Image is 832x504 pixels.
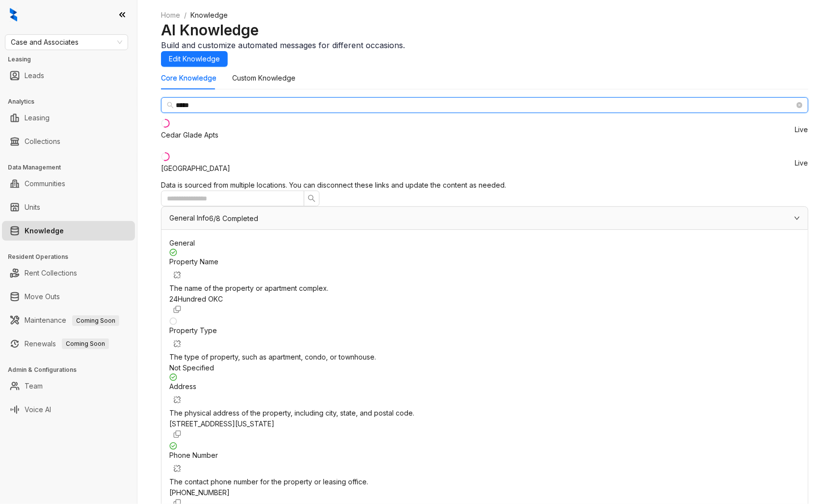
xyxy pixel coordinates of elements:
[2,263,135,283] li: Rent Collections
[169,295,223,303] span: 24Hundred OKC
[159,10,182,21] a: Home
[167,102,174,109] span: search
[8,55,137,64] h3: Leasing
[169,476,800,487] div: The contact phone number for the property or leasing office.
[232,73,295,84] div: Custom Knowledge
[25,108,50,128] a: Leasing
[2,66,135,85] li: Leads
[25,334,109,354] a: RenewalsComing Soon
[25,376,43,396] a: Team
[795,160,808,167] span: Live
[169,283,800,294] div: The name of the property or apartment complex.
[62,338,109,349] span: Coming Soon
[795,126,808,133] span: Live
[169,214,209,222] span: General Info
[2,334,135,354] li: Renewals
[25,221,64,241] a: Knowledge
[161,130,218,140] div: Cedar Glade Apts
[2,221,135,241] li: Knowledge
[161,180,808,191] div: Data is sourced from multiple locations. You can disconnect these links and update the content as...
[797,102,803,108] span: close-circle
[161,39,808,51] div: Build and customize automated messages for different occasions.
[8,163,137,172] h3: Data Management
[2,174,135,194] li: Communities
[161,207,808,229] div: General Info6/8 Completed
[169,408,800,419] div: The physical address of the property, including city, state, and postal code.
[8,252,137,261] h3: Resident Operations
[169,363,800,373] div: Not Specified
[794,215,800,221] span: expanded
[169,488,230,497] span: [PHONE_NUMBER]
[2,400,135,420] li: Voice AI
[161,51,228,67] button: Edit Knowledge
[161,21,808,39] h2: AI Knowledge
[169,239,195,247] span: General
[169,381,800,408] div: Address
[184,10,187,21] li: /
[10,8,17,22] img: logo
[25,400,51,420] a: Voice AI
[25,174,65,194] a: Communities
[169,450,800,476] div: Phone Number
[161,163,230,174] div: [GEOGRAPHIC_DATA]
[2,197,135,217] li: Units
[25,263,77,283] a: Rent Collections
[169,54,220,64] span: Edit Knowledge
[169,352,800,363] div: The type of property, such as apartment, condo, or townhouse.
[308,195,316,202] span: search
[169,256,800,283] div: Property Name
[190,11,228,19] span: Knowledge
[25,66,44,85] a: Leads
[8,97,137,106] h3: Analytics
[161,73,216,84] div: Core Knowledge
[25,287,60,307] a: Move Outs
[25,197,40,217] a: Units
[2,108,135,128] li: Leasing
[8,365,137,374] h3: Admin & Configurations
[72,315,119,326] span: Coming Soon
[169,419,800,429] div: [STREET_ADDRESS][US_STATE]
[25,132,60,151] a: Collections
[2,132,135,151] li: Collections
[209,215,258,222] span: 6/8 Completed
[2,287,135,307] li: Move Outs
[2,376,135,396] li: Team
[2,310,135,330] li: Maintenance
[11,35,122,50] span: Case and Associates
[169,325,800,352] div: Property Type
